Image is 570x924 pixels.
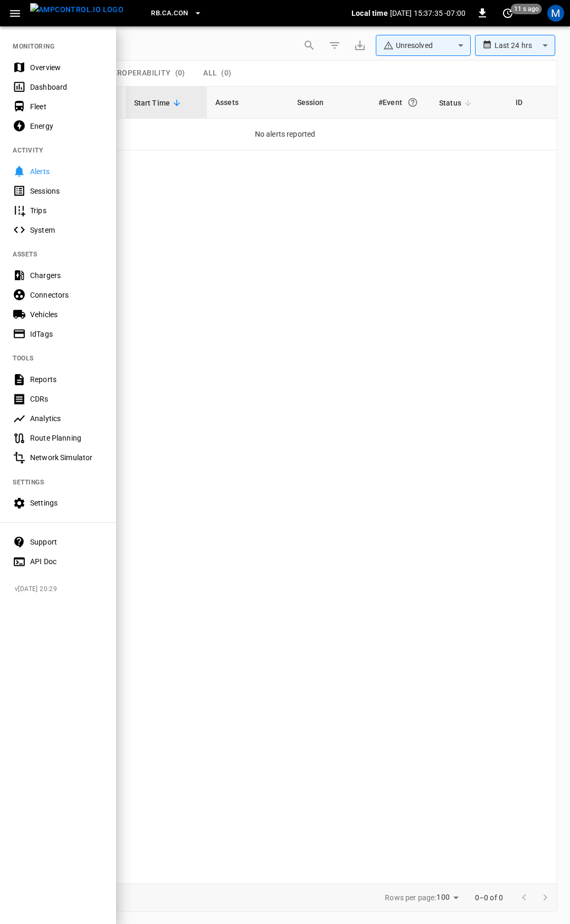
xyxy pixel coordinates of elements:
[30,309,103,320] div: Vehicles
[30,205,103,216] div: Trips
[30,186,103,196] div: Sessions
[30,394,103,404] div: CDRs
[30,374,103,385] div: Reports
[30,290,103,300] div: Connectors
[30,413,103,424] div: Analytics
[30,121,103,131] div: Energy
[30,498,103,508] div: Settings
[15,584,108,595] span: v [DATE] 20:29
[30,433,103,443] div: Route Planning
[30,166,103,177] div: Alerts
[30,62,103,73] div: Overview
[499,5,516,22] button: set refresh interval
[30,452,103,463] div: Network Simulator
[511,4,542,14] span: 11 s ago
[390,8,465,18] p: [DATE] 15:37:35 -07:00
[151,7,188,20] span: RB.CA.CON
[351,8,388,18] p: Local time
[30,225,103,235] div: System
[30,537,103,547] div: Support
[30,329,103,339] div: IdTags
[30,270,103,281] div: Chargers
[30,82,103,92] div: Dashboard
[30,3,123,16] img: ampcontrol.io logo
[547,5,564,22] div: profile-icon
[30,101,103,112] div: Fleet
[30,556,103,567] div: API Doc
